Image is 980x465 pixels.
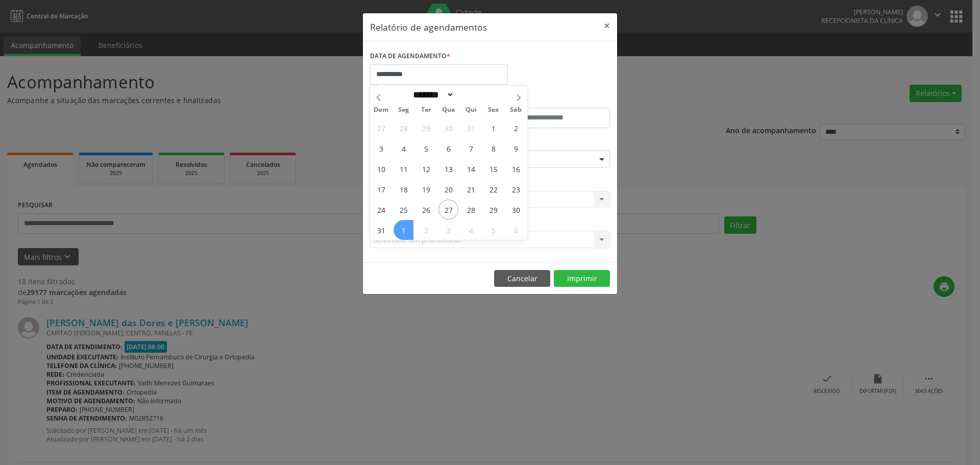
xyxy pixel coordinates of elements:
[597,13,617,38] button: Close
[461,179,481,199] span: Agosto 21, 2025
[483,118,503,138] span: Agosto 1, 2025
[506,179,526,199] span: Agosto 23, 2025
[394,118,413,138] span: Julho 28, 2025
[461,220,481,240] span: Setembro 4, 2025
[505,107,527,113] span: Sáb
[371,159,391,179] span: Agosto 10, 2025
[460,107,482,113] span: Qui
[371,138,391,158] span: Agosto 3, 2025
[438,118,458,138] span: Julho 30, 2025
[438,159,458,179] span: Agosto 13, 2025
[506,200,526,219] span: Agosto 30, 2025
[371,200,391,219] span: Agosto 24, 2025
[506,159,526,179] span: Agosto 16, 2025
[482,107,505,113] span: Sex
[493,92,610,108] label: ATÉ
[394,138,413,158] span: Agosto 4, 2025
[394,200,413,219] span: Agosto 25, 2025
[394,179,413,199] span: Agosto 18, 2025
[416,159,436,179] span: Agosto 12, 2025
[483,220,503,240] span: Setembro 5, 2025
[483,138,503,158] span: Agosto 8, 2025
[483,200,503,219] span: Agosto 29, 2025
[415,107,437,113] span: Ter
[438,138,458,158] span: Agosto 6, 2025
[409,89,454,100] select: Month
[438,200,458,219] span: Agosto 27, 2025
[438,179,458,199] span: Agosto 20, 2025
[371,220,391,240] span: Agosto 31, 2025
[454,89,488,100] input: Year
[437,107,460,113] span: Qua
[461,200,481,219] span: Agosto 28, 2025
[394,220,413,240] span: Setembro 1, 2025
[416,118,436,138] span: Julho 29, 2025
[483,159,503,179] span: Agosto 15, 2025
[483,179,503,199] span: Agosto 22, 2025
[371,179,391,199] span: Agosto 17, 2025
[438,220,458,240] span: Setembro 3, 2025
[506,220,526,240] span: Setembro 6, 2025
[494,270,550,287] button: Cancelar
[371,118,391,138] span: Julho 27, 2025
[394,159,413,179] span: Agosto 11, 2025
[393,107,415,113] span: Seg
[461,138,481,158] span: Agosto 7, 2025
[554,270,610,287] button: Imprimir
[461,118,481,138] span: Julho 31, 2025
[370,48,450,64] label: DATA DE AGENDAMENTO
[506,138,526,158] span: Agosto 9, 2025
[416,220,436,240] span: Setembro 2, 2025
[370,20,487,34] h5: Relatório de agendamentos
[370,107,393,113] span: Dom
[416,200,436,219] span: Agosto 26, 2025
[416,179,436,199] span: Agosto 19, 2025
[416,138,436,158] span: Agosto 5, 2025
[506,118,526,138] span: Agosto 2, 2025
[461,159,481,179] span: Agosto 14, 2025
